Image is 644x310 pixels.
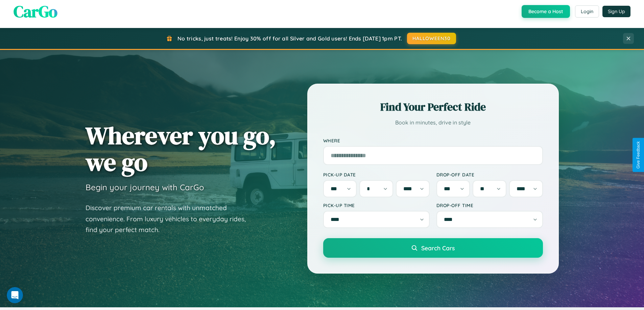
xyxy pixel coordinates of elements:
label: Where [323,138,543,143]
button: Become a Host [522,5,570,18]
label: Drop-off Date [436,172,543,177]
h3: Begin your journey with CarGo [86,182,204,192]
button: HALLOWEEN30 [407,33,456,44]
iframe: Intercom live chat [7,287,23,303]
label: Pick-up Date [323,172,430,177]
button: Sign Up [602,6,630,17]
button: Search Cars [323,238,543,258]
span: Search Cars [421,244,455,252]
label: Drop-off Time [436,202,543,208]
p: Book in minutes, drive in style [323,118,543,128]
label: Pick-up Time [323,202,430,208]
h2: Find Your Perfect Ride [323,100,543,114]
p: Discover premium car rentals with unmatched convenience. From luxury vehicles to everyday rides, ... [86,202,255,235]
button: Login [575,5,599,18]
span: CarGo [14,0,57,23]
h1: Wherever you go, we go [86,122,276,175]
span: No tricks, just treats! Enjoy 30% off for all Silver and Gold users! Ends [DATE] 1pm PT. [177,35,402,42]
div: Give Feedback [636,141,641,169]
